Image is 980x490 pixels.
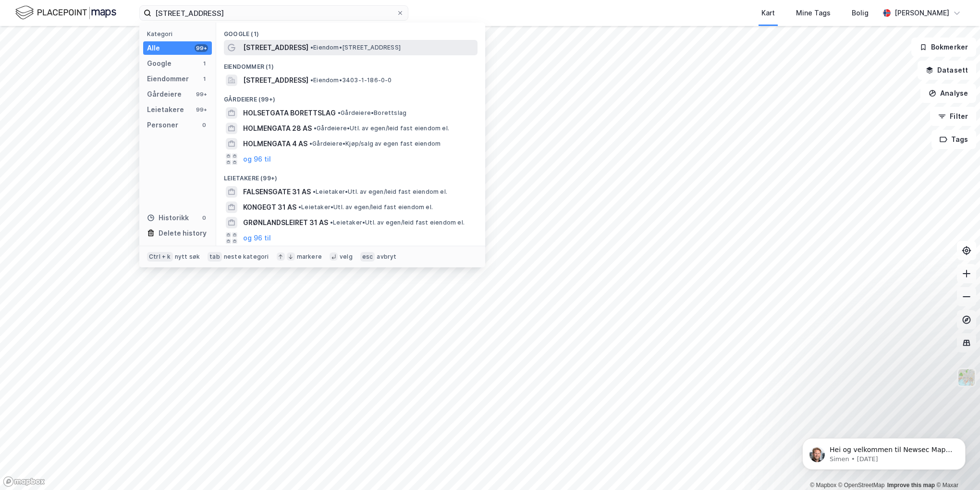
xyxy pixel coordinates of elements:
[195,44,208,52] div: 99+
[3,476,45,487] a: Mapbox homepage
[309,140,441,148] span: Gårdeiere • Kjøp/salg av egen fast eiendom
[310,76,313,84] span: •
[297,253,322,261] div: markere
[243,107,336,119] span: HOLSETGATA BORETTSLAG
[159,227,207,239] div: Delete history
[761,7,775,19] div: Kart
[147,73,189,85] div: Eiendommer
[200,75,208,83] div: 1
[298,203,301,211] span: •
[309,140,312,147] span: •
[147,119,178,131] div: Personer
[887,482,935,489] a: Improve this map
[243,153,271,165] button: og 96 til
[151,6,396,20] input: Søk på adresse, matrikkel, gårdeiere, leietakere eller personer
[911,38,976,57] button: Bokmerker
[208,252,222,262] div: tab
[200,121,208,129] div: 0
[147,252,173,262] div: Ctrl + k
[930,107,976,126] button: Filter
[894,7,949,19] div: [PERSON_NAME]
[838,482,885,489] a: OpenStreetMap
[15,4,116,21] img: logo.f888ab2527a4732fd821a326f86c7f29.svg
[243,201,296,213] span: KONGEGT 31 AS
[314,125,317,132] span: •
[957,368,976,387] img: Z
[330,219,333,226] span: •
[243,232,271,244] button: og 96 til
[243,123,312,134] span: HOLMENGATA 28 AS
[147,88,182,100] div: Gårdeiere
[310,76,392,84] span: Eiendom • 3403-1-186-0-0
[195,106,208,113] div: 99+
[175,253,200,261] div: nytt søk
[147,42,160,54] div: Alle
[243,42,308,53] span: [STREET_ADDRESS]
[216,23,485,40] div: Google (1)
[310,44,401,51] span: Eiendom • [STREET_ADDRESS]
[216,167,485,184] div: Leietakere (99+)
[243,138,307,150] span: HOLMENGATA 4 AS
[224,253,269,261] div: neste kategori
[330,219,465,226] span: Leietaker • Utl. av egen/leid fast eiendom el.
[377,253,396,261] div: avbryt
[216,55,485,73] div: Eiendommer (1)
[313,188,447,196] span: Leietaker • Utl. av egen/leid fast eiendom el.
[338,109,406,117] span: Gårdeiere • Borettslag
[360,252,375,262] div: esc
[314,125,449,132] span: Gårdeiere • Utl. av egen/leid fast eiendom el.
[852,7,869,19] div: Bolig
[920,84,976,103] button: Analyse
[243,186,311,198] span: FALSENSGATE 31 AS
[796,7,831,19] div: Mine Tags
[147,104,184,115] div: Leietakere
[918,61,976,80] button: Datasett
[147,212,189,224] div: Historikk
[298,203,433,211] span: Leietaker • Utl. av egen/leid fast eiendom el.
[216,88,485,105] div: Gårdeiere (99+)
[195,90,208,98] div: 99+
[147,58,171,69] div: Google
[340,253,353,261] div: velg
[310,44,313,51] span: •
[313,188,316,195] span: •
[243,75,308,86] span: [STREET_ADDRESS]
[931,130,976,149] button: Tags
[810,482,836,489] a: Mapbox
[200,214,208,222] div: 0
[147,30,212,38] div: Kategori
[243,217,328,228] span: GRØNLANDSLEIRET 31 AS
[338,109,341,116] span: •
[200,60,208,67] div: 1
[788,418,980,485] iframe: Intercom notifications message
